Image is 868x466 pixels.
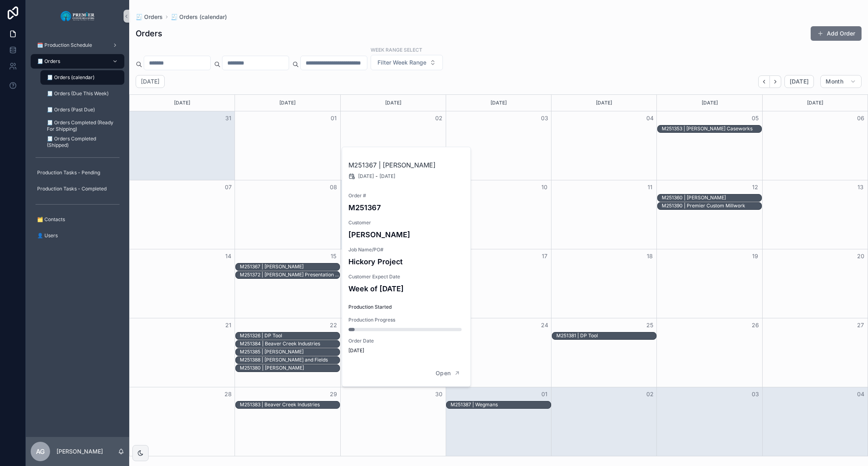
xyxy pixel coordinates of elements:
span: Filter Week Range [377,59,426,67]
span: Production Tasks - Pending [37,169,100,176]
span: 🗂️ Contacts [37,216,65,223]
a: 🧾 Orders (calendar) [171,13,227,21]
span: 🧾 Orders Completed (Ready For Shipping) [47,119,116,132]
span: Open [436,370,451,377]
h1: Orders [136,28,162,39]
a: 🧾 Orders (Past Due) [40,102,124,117]
label: Week Range Select [371,46,422,53]
span: [DATE] [790,78,809,85]
div: M251326 | DP Tool [240,332,282,339]
div: M251381 | DP Tool [556,332,598,339]
button: Open [430,367,465,380]
button: 14 [223,251,233,261]
span: 🧾 Orders (Past Due) [47,107,95,113]
div: M251387 | Wegmans [451,401,498,408]
div: M251388 | Matthews and Fields [240,356,328,364]
a: 🗓️ Production Schedule [31,38,124,52]
a: 👤 Users [31,228,124,243]
button: 24 [540,320,549,330]
a: 🧾 Orders Completed (Shipped) [40,135,124,149]
div: M251353 | Conley Caseworks [662,125,753,132]
div: M251380 | [PERSON_NAME] [240,365,304,371]
a: 🧾 Orders [31,54,124,69]
button: 30 [434,389,444,399]
span: 🧾 Orders [37,58,60,65]
span: 👤 Users [37,232,58,239]
div: [DATE] [764,95,866,111]
button: Add Order [811,26,862,41]
div: M251383 | Beaver Creek Industries [240,401,320,408]
div: [DATE] [236,95,339,111]
h4: [PERSON_NAME] [348,229,465,240]
button: 02 [434,113,444,123]
span: AG [36,447,45,456]
div: M251384 | Beaver Creek Industries [240,340,320,347]
span: - [375,173,378,180]
div: M251380 | Mike Manusia [240,364,304,372]
div: M251372 | Miller's Presentation Furniture [240,271,340,278]
p: [PERSON_NAME] [57,447,103,456]
h4: Week of [DATE] [348,283,465,294]
button: 21 [223,320,233,330]
div: M251353 | [PERSON_NAME] Caseworks [662,125,753,132]
button: 29 [329,389,338,399]
div: M251388 | [PERSON_NAME] and Fields [240,357,328,363]
span: [DATE] [379,173,395,180]
button: Back [758,75,770,88]
span: Production Tasks - Completed [37,186,107,192]
button: 22 [329,320,338,330]
div: M251367 | Dave Johnson [240,263,304,270]
button: 27 [856,320,866,330]
button: 20 [856,251,866,261]
span: Job Name/PO# [348,247,465,253]
span: [DATE] [348,347,465,354]
button: 28 [223,389,233,399]
div: M251385 | [PERSON_NAME] [240,349,304,355]
h2: [DATE] [141,77,159,86]
button: 05 [751,113,760,123]
button: [DATE] [784,75,814,88]
a: 🧾 Orders (calendar) [40,70,124,85]
span: Customer [348,219,465,226]
span: 🧾 Orders (Due This Week) [47,90,109,97]
div: [DATE] [447,95,550,111]
button: Select Button [371,55,443,70]
button: 08 [329,182,338,192]
img: App logo [60,10,95,23]
button: 17 [540,251,549,261]
button: 12 [751,182,760,192]
div: M251390 | Premier Custom Millwork [662,202,745,209]
a: Production Tasks - Completed [31,182,124,196]
div: Month View [129,94,868,456]
div: M251360 | [PERSON_NAME] [662,194,726,201]
span: 🧾 Orders (calendar) [47,74,94,81]
div: [DATE] [131,95,233,111]
a: 🧾 Orders [136,13,163,21]
div: M251326 | DP Tool [240,332,282,339]
button: 31 [223,113,233,123]
button: 11 [645,182,655,192]
button: Month [820,75,862,88]
div: M251385 | Peter Merle [240,348,304,355]
button: 26 [751,320,760,330]
span: Month [826,78,843,85]
button: 06 [856,113,866,123]
span: Customer Expect Date [348,274,465,280]
span: Order Date [348,338,465,344]
button: 03 [751,389,760,399]
button: 13 [856,182,866,192]
div: M251367 | [PERSON_NAME] [240,263,304,270]
div: M251381 | DP Tool [556,332,598,339]
button: Next [770,75,781,88]
a: 🧾 Orders (Due This Week) [40,86,124,101]
a: 🗂️ Contacts [31,212,124,227]
div: [DATE] [553,95,655,111]
button: 18 [645,251,655,261]
button: 19 [751,251,760,261]
span: Order # [348,192,465,199]
div: scrollable content [26,32,129,253]
a: Production Tasks - Pending [31,165,124,180]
